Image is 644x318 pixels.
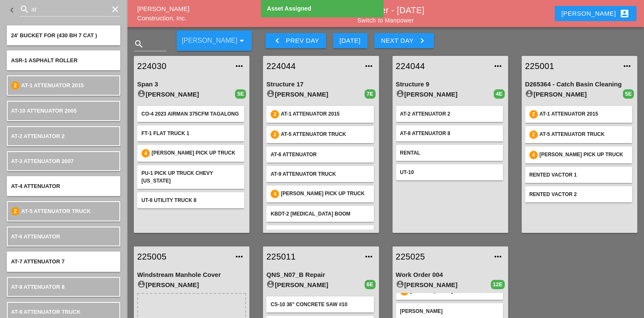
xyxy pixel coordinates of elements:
span: AT-6 Attenuator [11,233,60,240]
span: AT-10 Attenuator 2005 [11,108,77,114]
a: [PERSON_NAME] Construction, Inc. [137,5,189,22]
div: AT-6 Attenuator [271,151,369,158]
div: CO-4 2023 Airman 375CFM Tagalong [141,110,240,118]
a: 225011 [266,250,358,263]
div: AT-8 ATTENUATOR 8 [400,130,499,137]
div: AT-5 Attenuator Truck [539,130,628,139]
span: ASR-1 Asphalt roller [11,57,77,64]
i: more_horiz [234,61,244,71]
span: AT-2 Attenuator 2 [11,133,65,139]
div: [PERSON_NAME] [266,89,364,100]
div: [DATE] [340,36,361,46]
i: account_circle [266,89,275,98]
div: [PERSON_NAME] [561,8,630,19]
span: AT-8 ATTENUATOR 8 [11,284,65,290]
div: Asset Assigned [267,4,379,13]
span: AT-4 Attenuator [11,183,60,189]
div: AT-9 Attenuator Truck [271,170,369,178]
div: Structure 17 [266,80,375,89]
div: RENTAL [400,149,499,157]
div: [PERSON_NAME] [396,89,494,100]
div: AT-1 Attenuator 2015 [539,110,628,119]
i: account_circle [137,280,146,288]
i: account_circle [396,89,404,98]
div: 5E [235,89,246,99]
div: Structure 9 [396,80,505,89]
div: 6E [365,280,376,289]
div: Work Order 004 [396,270,505,280]
div: 2 [271,110,279,119]
span: AT-3 Attenuator 2007 [11,158,74,164]
span: AT-5 Attenuator Truck [21,208,91,214]
i: more_horiz [364,61,374,71]
button: Next Day [374,33,434,48]
i: more_horiz [493,61,503,71]
div: D265364 - Catch Basin Cleaning [525,80,634,89]
div: PU-1 Pick Up Truck Chevy [US_STATE] [141,169,240,185]
button: [DATE] [333,33,368,48]
i: more_horiz [234,252,244,262]
i: keyboard_arrow_left [7,5,17,15]
div: Prev Day [272,36,319,46]
div: [PERSON_NAME] Pick up Truck [152,149,240,158]
i: account_circle [396,280,404,288]
div: [PERSON_NAME] [266,280,364,290]
a: 224030 [137,60,229,72]
a: 225001 [525,60,617,72]
a: 224044 [266,60,358,72]
div: 2 [11,207,19,216]
span: AT-1 Attenuator 2015 [21,82,84,88]
div: Next Day [381,36,427,46]
div: 2 [529,130,538,139]
div: 7E [365,89,376,99]
div: [PERSON_NAME] Pick up Truck [539,151,628,159]
a: 224044 [396,60,488,72]
div: 4 [271,190,279,198]
span: AT-9 Attenuator Truck [11,309,80,315]
div: AT-5 Attenuator Truck [281,130,369,139]
div: Span 3 [137,80,246,89]
div: KBDT-2 [MEDICAL_DATA] Boom [271,210,369,218]
div: UT-8 Utility Truck 8 [141,196,240,204]
i: account_circle [137,89,146,98]
div: UT-10 [400,169,499,176]
i: account_box [619,8,630,19]
div: Rented Vactor 1 [529,171,628,179]
div: 4 [141,149,150,158]
div: AT-1 Attenuator 2015 [281,110,369,119]
i: search [19,4,30,14]
div: 12E [491,280,505,289]
div: [PERSON_NAME] Pick up Truck [281,190,369,198]
div: CS-10 36" Concrete saw #10 [271,301,369,308]
div: AT-2 Attenuator 2 [400,110,499,118]
i: more_horiz [493,252,503,262]
div: FT-1 Flat Truck 1 [141,130,240,137]
i: more_horiz [364,252,374,262]
i: more_horiz [622,61,632,71]
i: keyboard_arrow_left [272,36,282,46]
div: Windstream Manhole Cover [137,270,246,280]
div: 2 [11,81,19,90]
i: arrow_drop_down [237,36,247,46]
div: 5E [623,89,634,99]
a: Switch to Manpower [357,17,414,24]
div: [PERSON_NAME] [137,89,235,100]
div: [PERSON_NAME] [396,280,491,290]
div: [PERSON_NAME] [400,307,499,315]
a: 225025 [396,250,488,263]
i: search [134,39,144,49]
div: Rented Vactor 2 [529,191,628,198]
a: 225005 [137,250,229,263]
input: Search for equipment [31,3,108,16]
div: 2 [271,130,279,139]
div: [PERSON_NAME] [137,280,246,290]
button: [PERSON_NAME] [555,6,636,21]
div: [PERSON_NAME] [525,89,623,100]
div: QNS_N07_B Repair [266,270,375,280]
i: account_circle [525,89,533,98]
div: 2 [529,110,538,119]
span: 24' BUCKET FOR (430 BH 7 CAT ) [11,32,97,39]
div: 4E [494,89,505,99]
i: keyboard_arrow_right [417,36,427,46]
